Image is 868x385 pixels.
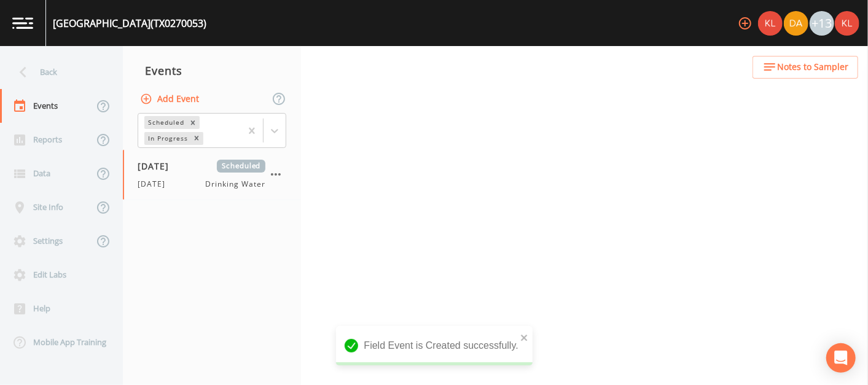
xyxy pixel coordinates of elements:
[783,11,809,36] div: David Weber
[12,17,33,29] img: logo
[138,160,178,173] span: [DATE]
[138,179,173,190] span: [DATE]
[53,16,206,31] div: [GEOGRAPHIC_DATA] (TX0270053)
[144,132,190,145] div: In Progress
[123,55,301,86] div: Events
[144,116,186,129] div: Scheduled
[217,160,265,173] span: Scheduled
[826,343,856,373] div: Open Intercom Messenger
[835,11,859,36] img: 9c4450d90d3b8045b2e5fa62e4f92659
[206,179,265,190] span: Drinking Water
[520,330,529,344] button: close
[186,116,200,129] div: Remove Scheduled
[758,11,783,36] img: 9c4450d90d3b8045b2e5fa62e4f92659
[753,56,858,79] button: Notes to Sampler
[777,60,848,75] span: Notes to Sampler
[336,326,533,365] div: Field Event is Created successfully.
[810,11,834,36] div: +13
[123,150,301,200] a: [DATE]Scheduled[DATE]Drinking Water
[784,11,808,36] img: a84961a0472e9debc750dd08a004988d
[757,11,783,36] div: Kler Teran
[138,88,204,111] button: Add Event
[190,132,203,145] div: Remove In Progress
